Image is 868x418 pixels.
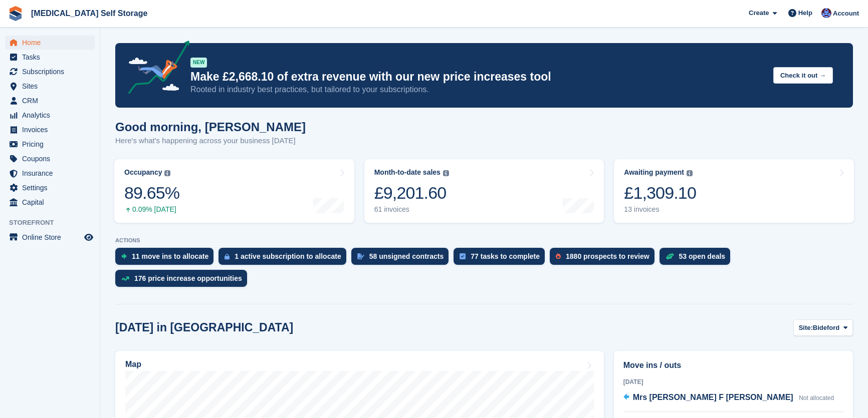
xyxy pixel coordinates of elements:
[114,159,354,223] a: Occupancy 89.65% 0.09% [DATE]
[623,391,834,404] a: Mrs [PERSON_NAME] F [PERSON_NAME] Not allocated
[687,170,693,176] img: icon-info-grey-7440780725fd019a000dd9b08b2336e03edf1995a4989e88bcd33f0948082b44.svg
[357,253,364,259] img: contract_signature_icon-13c848040528278c33f63329250d36e43548de30e8caae1d1a13099fd9432cc5.svg
[190,84,765,95] p: Rooted in industry best practices, but tailored to your subscriptions.
[9,218,100,228] span: Storefront
[821,8,831,18] img: Helen Walker
[8,6,23,21] img: stora-icon-8386f47178a22dfd0bd8f6a31ec36ba5ce8667c1dd55bd0f319d3a0aa187defe.svg
[22,108,82,122] span: Analytics
[125,360,141,369] h2: Map
[22,36,82,50] span: Home
[121,253,127,259] img: move_ins_to_allocate_icon-fdf77a2bb77ea45bf5b3d319d69a93e2d87916cf1d5bf7949dd705db3b84f3ca.svg
[22,65,82,79] span: Subscriptions
[22,50,82,64] span: Tasks
[124,168,162,177] div: Occupancy
[614,159,854,223] a: Awaiting payment £1,309.10 13 invoices
[115,135,306,147] p: Here's what's happening across your business [DATE]
[115,237,853,244] p: ACTIONS
[164,170,170,176] img: icon-info-grey-7440780725fd019a000dd9b08b2336e03edf1995a4989e88bcd33f0948082b44.svg
[364,159,604,223] a: Month-to-date sales £9,201.60 61 invoices
[190,58,207,68] div: NEW
[799,323,813,333] span: Site:
[22,79,82,93] span: Sites
[833,9,859,19] span: Account
[351,248,454,270] a: 58 unsigned contracts
[5,50,95,64] a: menu
[190,70,765,84] p: Make £2,668.10 of extra revenue with our new price increases tool
[5,230,95,244] a: menu
[566,252,649,260] div: 1880 prospects to review
[22,152,82,166] span: Coupons
[22,195,82,209] span: Capital
[22,181,82,195] span: Settings
[5,123,95,137] a: menu
[22,166,82,180] span: Insurance
[124,183,179,203] div: 89.65%
[624,183,696,203] div: £1,309.10
[799,394,834,401] span: Not allocated
[623,359,843,371] h2: Move ins / outs
[374,168,441,177] div: Month-to-date sales
[623,377,843,386] div: [DATE]
[120,41,190,98] img: price-adjustments-announcement-icon-8257ccfd72463d97f412b2fc003d46551f7dbcb40ab6d574587a9cd5c0d94...
[115,248,219,270] a: 11 move ins to allocate
[5,94,95,108] a: menu
[5,181,95,195] a: menu
[5,137,95,151] a: menu
[5,166,95,180] a: menu
[374,183,449,203] div: £9,201.60
[5,79,95,93] a: menu
[749,8,769,18] span: Create
[115,120,306,134] h1: Good morning, [PERSON_NAME]
[660,248,736,270] a: 53 open deals
[83,231,95,243] a: Preview store
[624,168,684,177] div: Awaiting payment
[773,67,833,84] button: Check it out →
[793,319,853,336] button: Site: Bideford
[235,252,341,260] div: 1 active subscription to allocate
[22,123,82,137] span: Invoices
[5,195,95,209] a: menu
[27,5,151,22] a: [MEDICAL_DATA] Self Storage
[454,248,550,270] a: 77 tasks to complete
[460,253,466,259] img: task-75834270c22a3079a89374b754ae025e5fb1db73e45f91037f5363f120a921f8.svg
[22,230,82,244] span: Online Store
[22,94,82,108] span: CRM
[556,253,561,259] img: prospect-51fa495bee0391a8d652442698ab0144808aea92771e9ea1ae160a38d050c398.svg
[134,274,242,282] div: 176 price increase opportunities
[124,205,179,214] div: 0.09% [DATE]
[5,152,95,166] a: menu
[550,248,660,270] a: 1880 prospects to review
[115,270,252,292] a: 176 price increase opportunities
[633,393,793,401] span: Mrs [PERSON_NAME] F [PERSON_NAME]
[225,253,230,260] img: active_subscription_to_allocate_icon-d502201f5373d7db506a760aba3b589e785aa758c864c3986d89f69b8ff3...
[813,323,839,333] span: Bideford
[624,205,696,214] div: 13 invoices
[374,205,449,214] div: 61 invoices
[115,321,293,334] h2: [DATE] in [GEOGRAPHIC_DATA]
[5,108,95,122] a: menu
[666,253,674,260] img: deal-1b604bf984904fb50ccaf53a9ad4b4a5d6e5aea283cecdc64d6e3604feb123c2.svg
[5,65,95,79] a: menu
[5,36,95,50] a: menu
[22,137,82,151] span: Pricing
[121,276,129,281] img: price_increase_opportunities-93ffe204e8149a01c8c9dc8f82e8f89637d9d84a8eef4429ea346261dce0b2c0.svg
[679,252,726,260] div: 53 open deals
[798,8,812,18] span: Help
[132,252,208,260] div: 11 move ins to allocate
[219,248,351,270] a: 1 active subscription to allocate
[471,252,540,260] div: 77 tasks to complete
[443,170,449,176] img: icon-info-grey-7440780725fd019a000dd9b08b2336e03edf1995a4989e88bcd33f0948082b44.svg
[369,252,444,260] div: 58 unsigned contracts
